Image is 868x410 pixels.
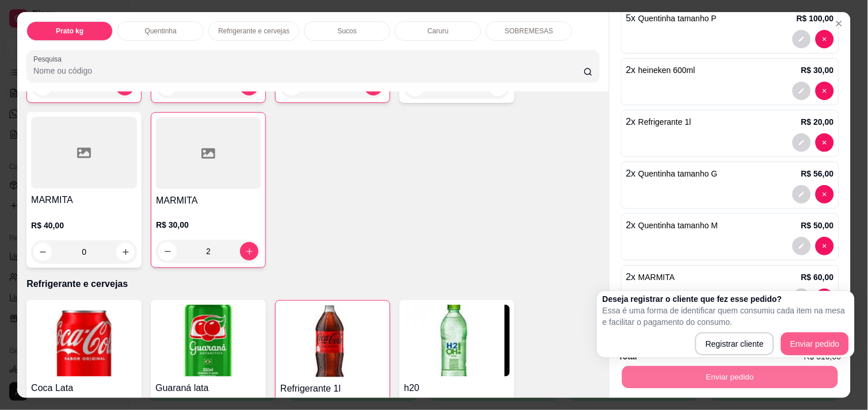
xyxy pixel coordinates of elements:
[638,66,695,75] span: heineken 600ml
[116,243,135,261] button: increase-product-quantity
[793,185,811,204] button: decrease-product-quantity
[793,133,811,152] button: decrease-product-quantity
[404,381,510,395] h4: h20
[338,26,357,36] p: Sucos
[801,168,834,179] p: R$ 56,00
[816,82,834,100] button: decrease-product-quantity
[144,26,176,36] p: Quentinha
[626,12,717,25] p: 5 x
[31,220,137,231] p: R$ 40,00
[830,14,848,33] button: Close
[505,26,553,36] p: SOBREMESAS
[801,116,834,128] p: R$ 20,00
[793,289,811,307] button: decrease-product-quantity
[626,219,718,232] p: 2 x
[56,26,83,36] p: Prato kg
[626,115,691,129] p: 2 x
[240,242,258,260] button: increase-product-quantity
[603,293,849,305] h2: Deseja registrar o cliente que fez esse pedido?
[801,64,834,76] p: R$ 30,00
[280,382,385,396] h4: Refrigerante 1l
[33,243,52,261] button: decrease-product-quantity
[638,221,718,230] span: Quentinha tamanho M
[280,305,385,377] img: product-image
[218,26,290,36] p: Refrigerante e cervejas
[626,270,675,284] p: 2 x
[428,26,449,36] p: Caruru
[816,237,834,255] button: decrease-product-quantity
[155,305,261,377] img: product-image
[638,14,717,23] span: Quentinha tamanho P
[626,167,718,181] p: 2 x
[603,305,849,328] p: Essa é uma forma de identificar quem consumiu cada item na mesa e facilitar o pagamento do consumo.
[156,219,261,231] p: R$ 30,00
[31,305,137,377] img: product-image
[626,63,695,77] p: 2 x
[622,366,838,388] button: Enviar pedido
[31,381,137,395] h4: Coca Lata
[801,220,834,231] p: R$ 50,00
[638,273,675,282] span: MARMITA
[793,82,811,100] button: decrease-product-quantity
[816,30,834,48] button: decrease-product-quantity
[797,13,834,24] p: R$ 100,00
[793,30,811,48] button: decrease-product-quantity
[816,133,834,152] button: decrease-product-quantity
[638,169,718,178] span: Quentinha tamanho G
[638,117,691,127] span: Refrigerante 1l
[155,381,261,395] h4: Guaraná lata
[26,277,600,291] p: Refrigerante e cervejas
[816,289,834,307] button: decrease-product-quantity
[33,65,584,76] input: Pesquisa
[158,242,177,260] button: decrease-product-quantity
[31,193,137,207] h4: MARMITA
[33,54,66,64] label: Pesquisa
[619,352,637,361] strong: Total
[781,332,849,355] button: Enviar pedido
[816,185,834,204] button: decrease-product-quantity
[156,194,261,208] h4: MARMITA
[801,271,834,283] p: R$ 60,00
[793,237,811,255] button: decrease-product-quantity
[404,305,510,377] img: product-image
[695,332,774,355] button: Registrar cliente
